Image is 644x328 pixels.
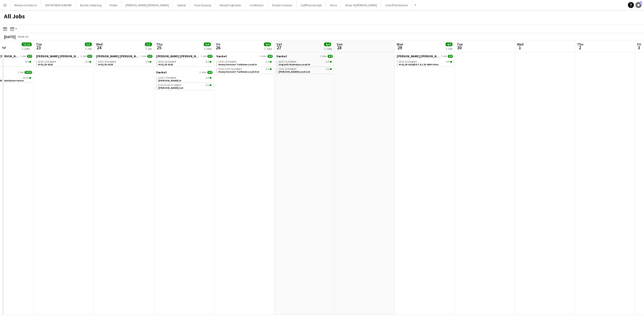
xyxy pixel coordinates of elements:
[38,60,91,66] a: 08:00-18:00CEST5/5HI Ej.25-0128
[640,1,642,5] span: 1
[145,61,149,63] span: 5/5
[36,54,92,67] div: [PERSON_NAME] [PERSON_NAME]1 Job5/508:00-18:00CEST5/5HI Ej.25-0128
[98,60,151,66] a: 08:00-18:00CEST5/5HI Ej.25-0128
[260,55,266,58] span: 2 Jobs
[397,54,453,67] div: [PERSON_NAME] [PERSON_NAME]1 Job4/408:00-18:00CEST4/4HI Ej.25-0128/EOT EJ.25-400 Fokus
[215,0,246,10] button: ViborgTinghallen
[158,60,212,66] a: 08:00-18:00CEST5/5HI Ej.25-0128
[80,55,86,58] span: 1 Job
[156,54,213,58] a: [PERSON_NAME] [PERSON_NAME]1 Job5/5
[266,61,269,63] span: 2/2
[24,71,32,74] span: 10/10
[96,42,103,46] span: Wed
[276,54,333,75] div: Værket2 Jobs4/408:00-12:00CEST2/2Sirgurds Rumrejse Load in15:00-19:00CEST2/2[PERSON_NAME] Load out
[158,61,176,63] span: 08:00-18:00
[170,60,176,63] span: CEST
[457,42,463,46] span: Tue
[397,42,403,46] span: Mon
[210,77,212,79] span: 2/2
[516,45,524,51] span: 1
[173,0,190,10] button: Værket
[399,60,452,66] a: 08:00-18:00CEST4/4HI Ej.25-0128/EOT EJ.25-400 Fokus
[145,47,152,51] div: 1 Job
[218,61,236,63] span: 14:00-18:00
[517,42,524,46] span: Wed
[320,55,327,58] span: 2 Jobs
[218,60,272,66] a: 14:00-18:00CEST2/2Heavy Koncert Turbinen Load in
[328,55,333,58] span: 4/4
[448,55,453,58] span: 4/4
[264,42,271,46] span: 4/4
[326,0,341,10] button: Skive
[218,63,257,66] span: Heavy Koncert Turbinen Load in
[156,54,213,70] div: [PERSON_NAME] [PERSON_NAME]1 Job5/508:00-18:00CEST5/5HI Ej.25-0128
[89,61,91,63] span: 5/5
[85,47,92,51] div: 1 Job
[456,45,463,51] span: 30
[87,55,92,58] span: 5/5
[270,61,272,63] span: 2/2
[337,42,343,46] span: Sun
[85,42,92,46] span: 5/5
[207,71,213,74] span: 4/4
[278,63,310,66] span: Sirgurds Rumrejse Load in
[145,42,152,46] span: 5/5
[218,70,259,73] span: Heavy Koncert Turbinen Load Out
[36,42,42,46] span: Tue
[17,35,29,38] span: Week 39
[190,0,215,10] button: Visar Dypang
[156,54,200,58] span: Danny Black Luna
[330,61,332,63] span: 2/2
[637,42,641,46] span: Fri
[326,68,329,70] span: 2/2
[216,54,273,58] a: Værket2 Jobs4/4
[278,68,297,70] span: 15:00-19:00
[29,61,31,63] span: 5/5
[158,84,181,86] span: 21:00-01:00 (Fri)
[210,84,212,86] span: 2/2
[156,70,167,74] span: Værket
[201,55,206,58] span: 1 Job
[156,70,213,74] a: Værket2 Jobs4/4
[98,63,113,66] span: HI Ej.25-0128
[218,67,272,73] a: 22:00-22:00 (Sat)CEST2/2Heavy Koncert Turbinen Load Out
[210,61,212,63] span: 5/5
[336,45,343,51] span: 28
[270,68,272,70] span: 2/2
[268,0,297,10] button: Simple Creation
[199,71,206,74] span: 2 Jobs
[207,55,213,58] span: 5/5
[23,77,29,79] span: 10/10
[41,0,76,10] button: SHOWCREW SUBHIRE
[38,63,53,66] span: HI Ej.25-0128
[450,61,452,63] span: 4/4
[399,63,439,66] span: HI Ej.25-0128/EOT EJ.25-400 Fokus
[446,47,452,51] div: 1 Job
[158,83,212,89] a: 21:00-01:00 (Fri)CEST2/2[PERSON_NAME] out
[38,61,56,63] span: 08:00-18:00
[96,54,152,58] a: [PERSON_NAME] [PERSON_NAME]1 Job5/5
[85,61,89,63] span: 5/5
[35,45,42,51] span: 23
[96,54,140,58] span: Danny Black Luna
[290,60,297,63] span: CEST
[290,67,297,71] span: CEST
[206,61,209,63] span: 5/5
[278,61,297,63] span: 08:00-12:00
[175,83,181,87] span: CEST
[206,77,209,79] span: 2/2
[20,55,26,58] span: 1 Job
[264,47,272,51] div: 2 Jobs
[635,2,641,8] a: 1
[158,79,181,82] span: Jan Hellesøe Load in
[29,77,31,79] span: 10/10
[27,55,32,58] span: 5/5
[218,68,242,70] span: 22:00-22:00 (Sat)
[96,54,152,67] div: [PERSON_NAME] [PERSON_NAME]1 Job5/508:00-18:00CEST5/5HI Ej.25-0128
[411,60,417,63] span: CEST
[577,42,583,46] span: Thu
[36,54,92,58] a: [PERSON_NAME] [PERSON_NAME]1 Job5/5
[236,67,242,71] span: CEST
[297,0,326,10] button: GolfPromote ApS
[399,61,417,63] span: 08:00-18:00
